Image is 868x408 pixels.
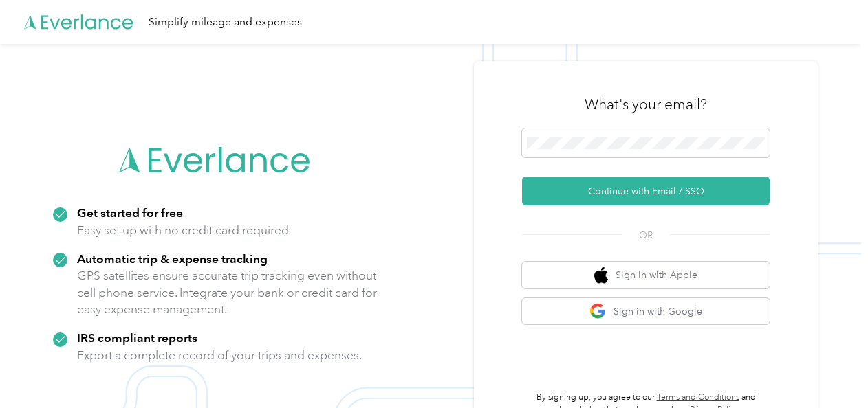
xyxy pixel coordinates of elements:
[522,177,770,205] button: Continue with Email / SSO
[589,303,607,320] img: google logo
[622,228,670,242] span: OR
[522,262,770,288] button: apple logoSign in with Apple
[149,14,302,31] div: Simplify mileage and expenses
[585,95,707,114] h3: What's your email?
[77,222,289,239] p: Easy set up with no credit card required
[77,330,197,345] strong: IRS compliant reports
[77,267,378,318] p: GPS satellites ensure accurate trip tracking even without cell phone service. Integrate your bank...
[657,392,739,403] a: Terms and Conditions
[77,347,362,364] p: Export a complete record of your trips and expenses.
[594,267,608,284] img: apple logo
[77,205,183,220] strong: Get started for free
[522,298,770,325] button: google logoSign in with Google
[77,251,268,266] strong: Automatic trip & expense tracking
